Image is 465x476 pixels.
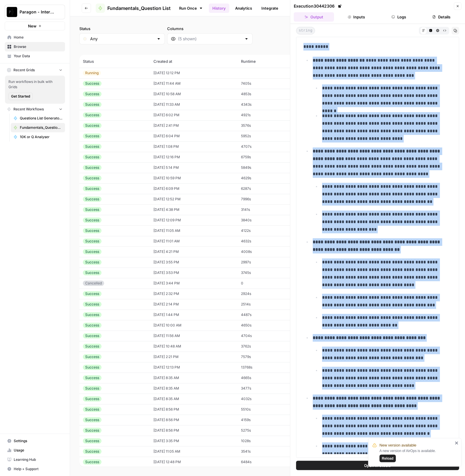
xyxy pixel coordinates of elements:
div: Success [83,323,102,328]
td: 4707s [238,141,293,152]
td: [DATE] 2:41 PM [150,120,238,131]
td: [DATE] 3:55 PM [150,257,238,267]
div: Success [83,459,102,465]
div: Success [83,218,102,223]
td: 4665s [238,373,293,383]
a: Analytics [232,4,256,13]
button: Get Started [8,93,33,100]
a: Run Once [175,3,207,13]
div: Cancelled [83,281,104,286]
div: Success [83,302,102,307]
img: Paragon - Internal Usage Logo [7,7,17,17]
td: [DATE] 1:08 PM [150,141,238,152]
div: Success [83,81,102,86]
td: [DATE] 4:38 PM [150,204,238,215]
td: [DATE] 12:13 PM [150,362,238,373]
td: [DATE] 12:12 PM [150,68,238,78]
td: 3541s [238,446,293,457]
button: Logs [379,12,419,22]
td: 4122s [238,225,293,236]
td: 4008s [238,246,293,257]
div: Success [83,102,102,107]
div: Success [83,386,102,391]
span: Recent Grids [13,67,35,73]
td: 4704s [238,331,293,341]
a: Integrate [258,4,282,13]
span: Get Started [11,94,30,99]
td: 3762s [238,341,293,352]
td: [DATE] 12:16 PM [150,152,238,162]
a: Home [5,33,65,42]
td: 3745s [238,267,293,278]
td: [DATE] 5:14 PM [150,162,238,173]
td: 4487s [238,310,293,320]
td: [DATE] 11:05 AM [150,225,238,236]
td: [DATE] 8:35 AM [150,373,238,383]
span: Usage [14,448,62,453]
td: [DATE] 8:56 PM [150,404,238,415]
td: [DATE] 11:01 AM [150,236,238,246]
td: [DATE] 6:02 PM [150,110,238,120]
span: Settings [14,438,62,444]
div: Success [83,112,102,118]
label: Status [79,26,165,32]
span: Reload [382,456,394,461]
td: 7996s [238,194,293,204]
td: 5275s [238,425,293,436]
div: Success [83,228,102,233]
td: 4159s [238,415,293,425]
td: 7405s [238,78,293,89]
td: 5952s [238,131,293,141]
td: [DATE] 3:35 PM [150,436,238,446]
td: 4632s [238,236,293,246]
div: Success [83,417,102,423]
span: Paragon - Internal Usage [20,9,55,15]
div: Success [83,407,102,412]
div: Success [83,291,102,296]
td: [DATE] 6:09 PM [150,183,238,194]
div: Success [83,91,102,97]
td: [DATE] 11:56 AM [150,331,238,341]
td: 6759s [238,152,293,162]
button: Recent Grids [5,66,65,74]
div: Success [83,123,102,128]
td: [DATE] 2:21 PM [150,352,238,362]
button: Inputs [336,12,377,22]
div: Success [83,239,102,244]
td: [DATE] 1:44 PM [150,310,238,320]
td: [DATE] 12:52 PM [150,194,238,204]
button: Open In Studio [296,461,459,470]
button: New [5,22,65,30]
span: Learning Hub [14,457,62,462]
a: Learning Hub [5,455,65,464]
div: Execution 30442306 [294,3,343,9]
div: Success [83,133,102,139]
a: 10K or Q Analyser [11,132,65,142]
div: Success [83,154,102,160]
span: 10K or Q Analyser [20,134,62,140]
div: Success [83,144,102,149]
span: (240 records) [79,44,456,55]
td: [DATE] 10:48 AM [150,341,238,352]
td: 3477s [238,383,293,394]
span: New [28,23,36,29]
div: Success [83,333,102,338]
td: [DATE] 10:59 PM [150,173,238,183]
td: 3576s [238,120,293,131]
a: History [209,4,229,13]
td: 4650s [238,320,293,331]
a: Fundamentals_Question List [96,4,171,13]
td: 5849s [238,162,293,173]
th: Status [79,55,150,68]
button: Recent Workflows [5,105,65,114]
div: Success [83,260,102,265]
th: Runtime [238,55,293,68]
td: [DATE] 2:32 PM [150,289,238,299]
button: close [455,441,459,445]
div: Success [83,428,102,433]
span: Recent Workflows [13,107,44,112]
span: Home [14,35,62,40]
button: Reload [380,455,396,462]
td: 3141s [238,204,293,215]
td: [DATE] 11:05 AM [150,446,238,457]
